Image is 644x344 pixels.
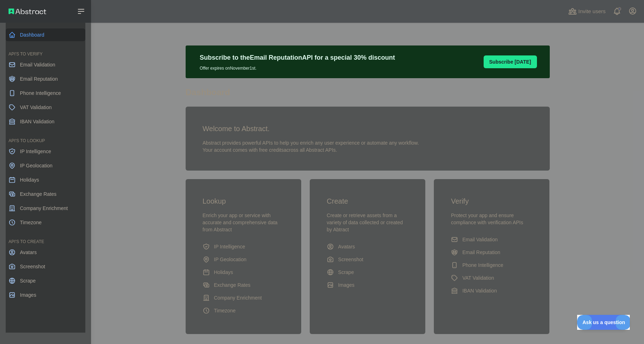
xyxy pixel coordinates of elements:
span: Company Enrichment [214,294,262,301]
a: Screenshot [324,253,411,266]
a: VAT Validation [448,272,535,284]
span: Enrich your app or service with accurate and comprehensive data from Abstract [203,213,278,232]
span: VAT Validation [20,104,52,111]
h3: Create [327,196,408,206]
span: Screenshot [20,263,45,270]
span: Exchange Rates [214,281,251,289]
a: Screenshot [6,260,85,273]
span: Your account comes with across all Abstract APIs. [203,147,337,153]
span: Email Validation [462,236,497,243]
iframe: Toggle Customer Support [577,315,630,330]
a: IP Geolocation [6,159,85,172]
span: IP Intelligence [20,148,51,155]
span: Images [338,281,355,289]
span: Email Validation [20,61,55,68]
a: Email Validation [448,233,535,246]
p: Subscribe to the Email Reputation API for a special 30 % discount [200,53,395,63]
a: Company Enrichment [6,202,85,215]
a: Phone Intelligence [448,259,535,272]
span: IP Geolocation [20,162,53,169]
h3: Welcome to Abstract. [203,124,533,134]
span: Exchange Rates [20,190,57,198]
a: Exchange Rates [200,279,287,291]
button: Subscribe [DATE] [484,55,537,68]
span: Avatars [20,249,37,256]
div: API'S TO VERIFY [6,43,85,57]
a: Images [6,289,85,301]
h3: Verify [451,196,532,206]
a: Scrape [324,266,411,279]
h3: Lookup [203,196,284,206]
span: Avatars [338,243,355,250]
div: API'S TO LOOKUP [6,129,85,144]
span: Company Enrichment [20,205,68,212]
h1: Dashboard [186,87,550,104]
a: Email Reputation [448,246,535,259]
span: Invite users [578,7,606,16]
span: IP Intelligence [214,243,245,250]
a: Avatars [324,240,411,253]
p: Offer expires on November 1st. [200,63,395,71]
a: Avatars [6,246,85,259]
span: Screenshot [338,256,363,263]
span: Holidays [214,269,233,276]
a: VAT Validation [6,101,85,114]
a: Holidays [6,173,85,186]
a: Timezone [6,216,85,229]
span: Timezone [20,219,42,226]
a: Exchange Rates [6,188,85,200]
span: Holidays [20,176,39,183]
a: Dashboard [6,28,85,41]
span: IP Geolocation [214,256,247,263]
button: Invite users [567,6,607,17]
a: IP Geolocation [200,253,287,266]
div: API'S TO CREATE [6,230,85,244]
a: IP Intelligence [6,145,85,158]
a: IP Intelligence [200,240,287,253]
span: Phone Intelligence [20,90,61,97]
a: Holidays [200,266,287,279]
a: Timezone [200,304,287,317]
a: Email Validation [6,58,85,71]
span: Abstract provides powerful APIs to help you enrich any user experience or automate any workflow. [203,140,419,146]
a: Scrape [6,274,85,287]
img: Abstract API [9,9,46,14]
a: Email Reputation [6,72,85,85]
span: Email Reputation [462,249,500,256]
span: Scrape [338,269,354,276]
span: Create or retrieve assets from a variety of data collected or created by Abtract [327,213,403,232]
a: IBAN Validation [448,284,535,297]
a: IBAN Validation [6,115,85,128]
span: Images [20,291,36,299]
a: Images [324,279,411,291]
span: Protect your app and ensure compliance with verification APIs [451,213,523,225]
span: Timezone [214,307,236,314]
span: Email Reputation [20,75,58,82]
span: free credits [259,147,284,153]
a: Phone Intelligence [6,87,85,100]
span: VAT Validation [462,274,494,281]
span: Scrape [20,277,36,284]
a: Company Enrichment [200,291,287,304]
span: IBAN Validation [462,287,497,294]
span: Phone Intelligence [462,262,503,269]
span: IBAN Validation [20,118,54,125]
